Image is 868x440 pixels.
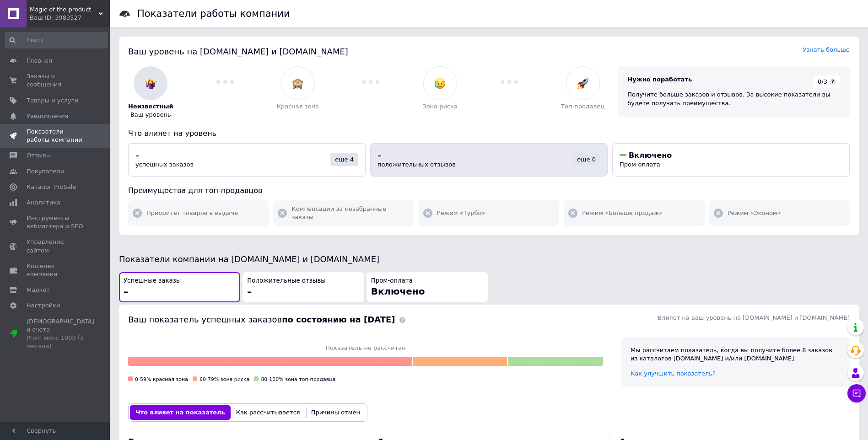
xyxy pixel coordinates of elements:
[803,46,850,53] a: Узнать больше
[627,76,692,83] span: Нужно поработать
[130,405,231,420] button: Что влияет на показатель
[27,72,85,89] span: Заказы и сообщения
[434,78,446,89] img: :disappointed_relieved:
[146,209,238,217] span: Приоритет товаров в выдаче
[27,97,78,105] span: Товары и услуги
[128,47,348,56] span: Ваш уровень на [DOMAIN_NAME] и [DOMAIN_NAME]
[582,209,663,217] span: Режим «Больше продаж»
[627,91,841,107] div: Получите больше заказов и отзывов. За высокие показатели вы будете получать преимущества.
[231,405,306,420] button: Как рассчитывается
[128,102,173,111] span: Неизвестный
[577,78,588,89] img: :rocket:
[128,315,395,324] span: Ваш показатель успешных заказов
[261,376,335,382] span: 80-100% зона топ-продавца
[631,370,716,377] a: Как улучшить показатель?
[572,153,600,166] div: еще 0
[135,161,194,168] span: успешных заказов
[371,286,425,297] span: Включено
[27,167,64,176] span: Покупатели
[27,183,76,191] span: Каталог ProSale
[243,272,364,303] button: Положительные отзывы–
[27,57,52,65] span: Главная
[128,143,366,177] button: –успешных заказовеще 4
[124,277,181,285] span: Успешные заказы
[130,111,171,119] span: Ваш уровень
[27,262,85,279] span: Кошелек компании
[135,376,188,382] span: 0-59% красная зона
[658,314,850,321] span: Влияет на ваш уровень на [DOMAIN_NAME] и [DOMAIN_NAME]
[247,277,325,285] span: Положительные отзывы
[119,272,240,303] button: Успешные заказы–
[728,209,781,217] span: Режим «Эконом»
[367,272,488,303] button: Пром-оплатаВключено
[27,214,85,231] span: Инструменты вебмастера и SEO
[27,334,94,350] div: Prom микс 1000 (3 месяца)
[612,143,850,177] button: ВключеноПром-оплата
[128,129,216,138] span: Что влияет на уровень
[830,79,836,85] span: ?
[124,286,128,297] span: –
[128,186,262,195] span: Преимущества для топ-продавцов
[282,315,395,324] b: по состоянию на [DATE]
[27,238,85,254] span: Управление сайтом
[377,151,381,160] span: –
[306,405,366,420] button: Причины отмен
[277,102,319,111] span: Красная зона
[847,384,866,402] button: Чат с покупателем
[27,317,94,351] span: [DEMOGRAPHIC_DATA] и счета
[292,78,303,89] img: :see_no_evil:
[137,8,290,19] h1: Показатели работы компании
[370,143,608,177] button: –положительных отзывовеще 0
[377,161,456,168] span: положительных отзывов
[561,102,604,111] span: Топ-продавец
[247,286,252,297] span: –
[27,128,85,144] span: Показатели работы компании
[27,301,60,310] span: Настройки
[27,286,50,294] span: Маркет
[119,254,379,264] span: Показатели компании на [DOMAIN_NAME] и [DOMAIN_NAME]
[128,344,603,352] span: Показатель не рассчитан
[620,161,660,168] span: Пром-оплата
[135,151,139,160] span: –
[5,32,108,48] input: Поиск
[27,199,60,207] span: Аналитика
[291,205,409,221] span: Компенсации за незабранные заказы
[145,78,156,89] img: :woman-shrugging:
[371,277,413,285] span: Пром-оплата
[27,151,51,160] span: Отзывы
[629,151,672,160] span: Включено
[422,102,458,111] span: Зона риска
[631,346,841,363] div: Мы рассчитаем показатель, когда вы получите более 8 заказов из каталогов [DOMAIN_NAME] и/или [DOM...
[27,112,68,120] span: Уведомления
[813,75,841,88] div: 0/3
[330,153,358,166] div: еще 4
[30,14,110,22] div: Ваш ID: 3983527
[199,376,249,382] span: 60-79% зона риска
[30,5,98,14] span: Magic of the product
[437,209,485,217] span: Режим «Турбо»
